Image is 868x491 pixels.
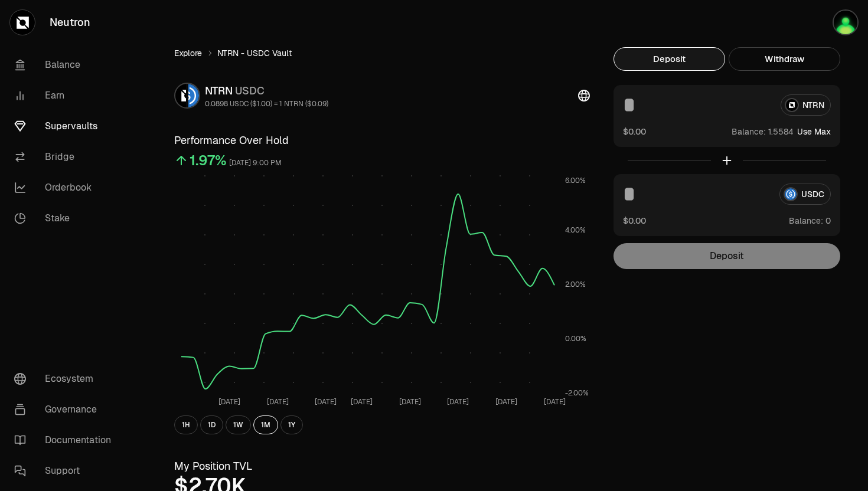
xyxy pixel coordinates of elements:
h3: Performance Over Hold [174,132,590,149]
img: USDC Logo [188,84,199,107]
a: Ecosystem [5,364,128,394]
button: 1M [253,415,278,434]
a: Governance [5,394,128,425]
button: Withdraw [729,47,840,71]
a: Orderbook [5,172,128,203]
button: $0.00 [623,214,646,227]
div: [DATE] 9:00 PM [229,156,282,170]
a: Bridge [5,142,128,172]
tspan: -2.00% [565,388,589,398]
tspan: [DATE] [218,397,240,407]
div: 0.0898 USDC ($1.00) = 1 NTRN ($0.09) [205,99,328,109]
a: Explore [174,47,202,59]
a: Documentation [5,425,128,456]
tspan: [DATE] [544,397,566,407]
button: 1H [174,415,198,434]
h3: My Position TVL [174,458,590,474]
a: Balance [5,50,128,80]
div: NTRN [205,83,328,99]
a: Earn [5,80,128,111]
nav: breadcrumb [174,47,590,59]
button: 1Y [280,415,303,434]
span: NTRN - USDC Vault [217,47,292,59]
button: 1W [226,415,251,434]
span: Balance: [789,215,823,227]
tspan: 4.00% [565,225,586,235]
tspan: [DATE] [447,397,469,407]
tspan: 0.00% [565,334,586,343]
button: Deposit [614,47,725,71]
img: q2 [833,9,859,35]
span: Balance: [732,126,766,138]
tspan: [DATE] [399,397,421,407]
img: NTRN Logo [175,84,186,107]
tspan: [DATE] [315,397,337,407]
tspan: [DATE] [351,397,373,407]
tspan: [DATE] [495,397,517,407]
div: 1.97% [190,151,227,170]
a: Support [5,456,128,486]
span: USDC [235,84,265,97]
button: Use Max [797,126,831,138]
a: Supervaults [5,111,128,142]
button: $0.00 [623,125,646,138]
tspan: 6.00% [565,176,586,185]
tspan: 2.00% [565,280,586,289]
tspan: [DATE] [267,397,289,407]
a: Stake [5,203,128,234]
button: 1D [200,415,223,434]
